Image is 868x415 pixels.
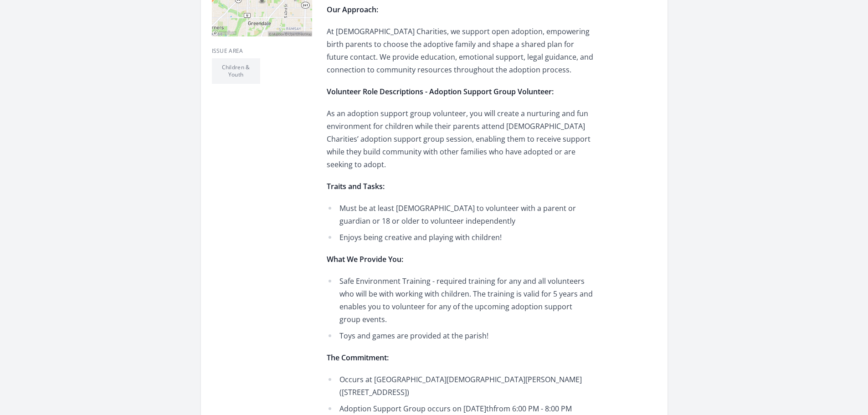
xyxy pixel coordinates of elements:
[327,353,389,363] strong: The Commitment:
[339,276,593,324] span: Safe Environment Training - required training for any and all volunteers who will be with working...
[339,331,488,341] span: Toys and games are provided at the parish!
[327,181,385,191] strong: Traits and Tasks:
[493,404,572,414] span: from 6:00 PM - 8:00 PM
[339,203,576,226] span: Must be at least [DEMOGRAPHIC_DATA] to volunteer with a parent or guardian or 18 or older to volu...
[327,254,403,264] strong: What We Provide You:
[212,58,260,84] li: Children & Youth
[339,404,486,414] span: Adoption Support Group occurs on [DATE]
[327,373,593,399] li: Occurs at [GEOGRAPHIC_DATA][DEMOGRAPHIC_DATA][PERSON_NAME] ([STREET_ADDRESS])
[327,87,554,97] strong: Volunteer Role Descriptions - Adoption Support Group Volunteer:
[327,5,378,15] strong: Our Approach:
[327,108,591,169] span: As an adoption support group volunteer, you will create a nurturing and fun environment for child...
[486,404,493,414] span: th
[339,232,502,242] span: Enjoys being creative and playing with children!
[327,26,593,75] span: At [DEMOGRAPHIC_DATA] Charities, we support open adoption, empowering birth parents to choose the...
[212,47,312,55] h3: Issue area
